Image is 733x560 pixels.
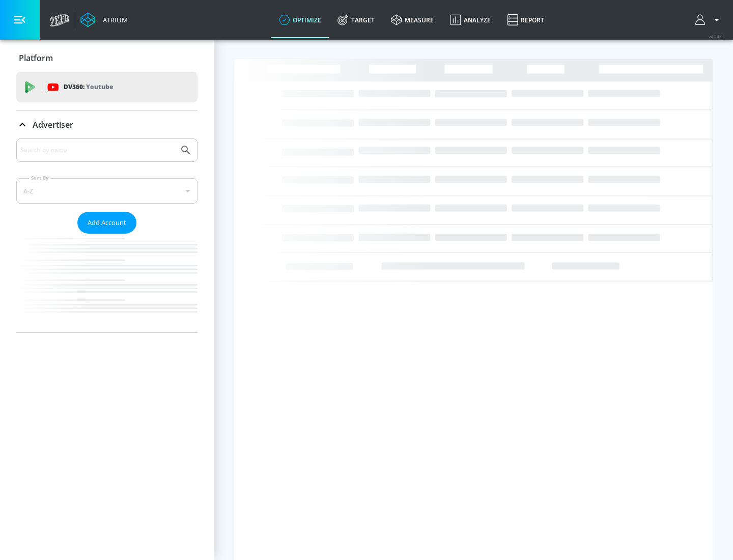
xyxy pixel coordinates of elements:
[99,15,128,24] div: Atrium
[64,81,113,93] p: DV360:
[329,2,383,38] a: Target
[77,212,136,234] button: Add Account
[442,2,499,38] a: Analyze
[383,2,442,38] a: measure
[20,144,175,157] input: Search by name
[16,110,198,139] div: Advertiser
[86,81,113,92] p: Youtube
[16,72,198,102] div: DV360: Youtube
[499,2,552,38] a: Report
[16,138,198,332] div: Advertiser
[16,178,198,204] div: A-Z
[709,34,723,39] span: v 4.24.0
[29,175,51,181] label: Sort By
[33,119,73,130] p: Advertiser
[16,234,198,332] nav: list of Advertiser
[88,217,126,229] span: Add Account
[271,2,329,38] a: optimize
[80,12,128,27] a: Atrium
[19,52,53,64] p: Platform
[16,44,198,72] div: Platform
